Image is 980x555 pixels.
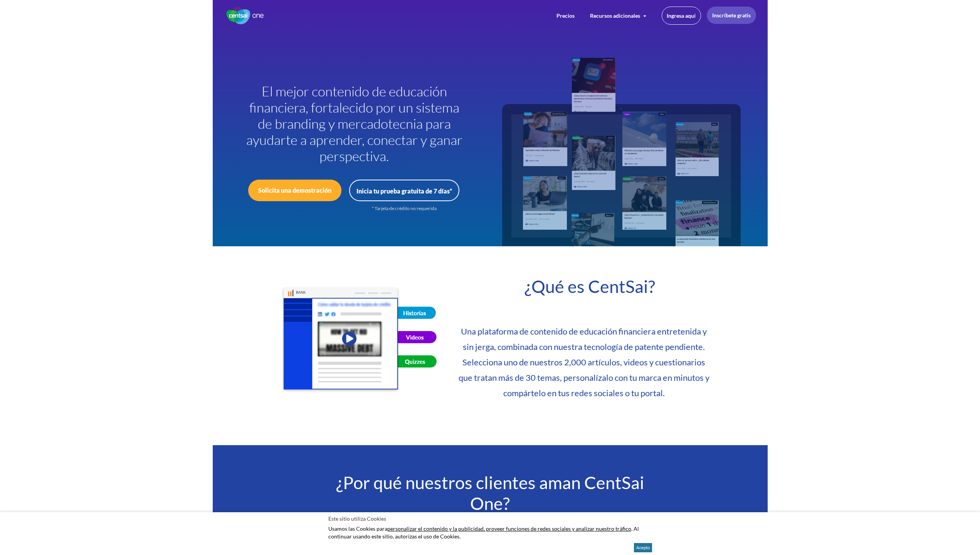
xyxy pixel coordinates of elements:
img: CentSai [226,7,264,24]
button: Acepto [634,543,652,552]
a: Solicita una demostración [248,180,341,201]
a: Inscríbete gratis [707,7,756,24]
h2: Este sitio utiliza Cookies [328,515,652,522]
a: Inicia tu prueba gratuita de 7 días* [349,180,459,201]
p: Usamos las Cookies para . Al continuar usando este sitio, autorizas el uso de Cookies. [328,523,652,542]
a: Precios [556,12,575,19]
img: Dashboard [490,49,752,246]
a: Ingresa aquí [662,7,701,25]
p: Una plataforma de contenido de educación financiera entretenida y sin jerga, combinada con nuestr... [458,324,710,401]
h1: El mejor contenido de educación financiera, fortalecido por un sistema de branding y mercadotecni... [242,83,466,164]
img: CentSai One does it all for you. [280,286,437,394]
h2: ¿Por qué nuestros clientes aman CentSai One? [327,472,653,514]
a: Recursos adicionales [590,12,646,19]
div: * Tarjeta de crédito no requerida [349,205,459,212]
h2: ¿Qué es CentSai? [458,276,710,297]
